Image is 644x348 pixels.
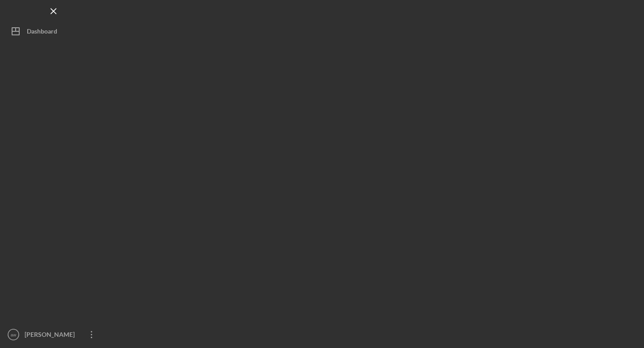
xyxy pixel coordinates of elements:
[11,332,16,337] text: aw
[22,326,80,346] div: [PERSON_NAME]
[27,22,57,42] div: Dashboard
[4,22,103,40] button: Dashboard
[4,326,103,344] button: aw[PERSON_NAME]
